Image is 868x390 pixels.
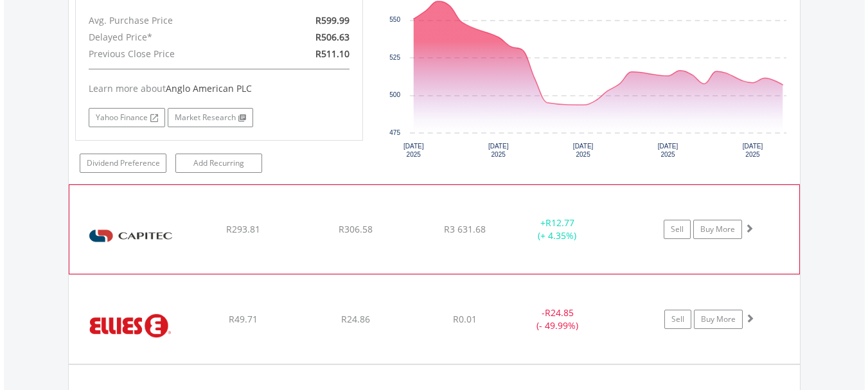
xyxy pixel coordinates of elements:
span: R12.77 [545,217,574,229]
a: Yahoo Finance [89,108,165,127]
span: R599.99 [315,14,350,26]
text: [DATE] 2025 [573,143,594,158]
a: Buy More [693,220,742,239]
text: 475 [389,129,400,136]
span: R506.63 [315,31,350,43]
div: - (- 49.99%) [509,306,607,332]
text: 525 [389,54,400,61]
span: R511.10 [315,48,350,60]
span: R24.85 [545,306,574,319]
text: 500 [389,91,400,98]
text: [DATE] 2025 [403,143,424,158]
a: Sell [664,310,691,329]
div: + (+ 4.35%) [509,217,605,242]
span: R49.71 [229,313,258,325]
img: EQU.ZA.ELI.png [75,291,186,360]
text: [DATE] 2025 [658,143,678,158]
text: 550 [389,16,400,23]
span: R24.86 [341,313,370,325]
a: Dividend Preference [80,154,166,173]
a: Sell [664,220,691,239]
span: R293.81 [226,223,260,235]
text: [DATE] 2025 [743,143,763,158]
div: Previous Close Price [79,46,266,62]
a: Market Research [168,108,253,127]
span: R0.01 [453,313,477,325]
span: R3 631.68 [444,223,486,235]
div: Avg. Purchase Price [79,12,266,29]
text: [DATE] 2025 [488,143,509,158]
div: Learn more about [89,82,350,95]
span: R306.58 [339,223,373,235]
a: Add Recurring [175,154,262,173]
div: Delayed Price* [79,29,266,46]
img: EQU.ZA.CPI.png [76,201,186,270]
span: Anglo American PLC [166,82,252,94]
a: Buy More [694,310,743,329]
